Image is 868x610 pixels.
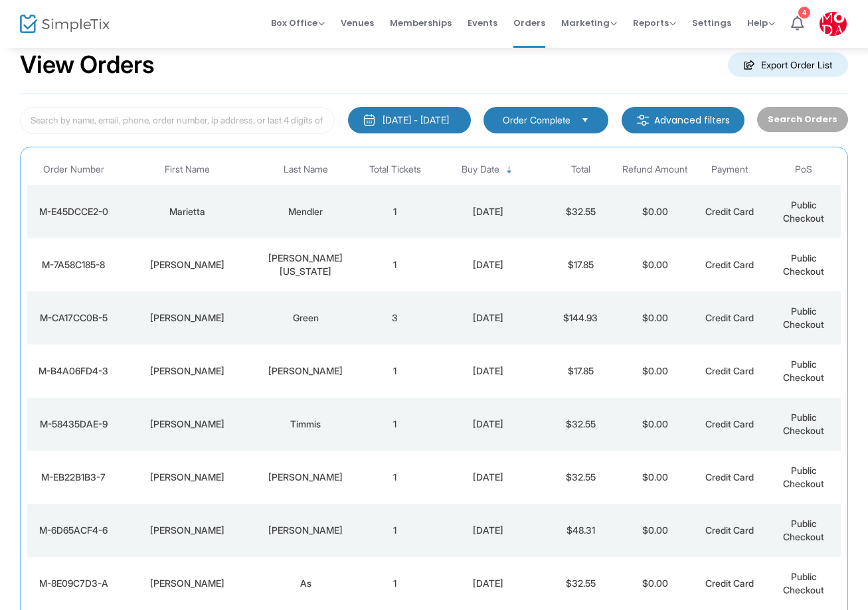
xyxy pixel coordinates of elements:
div: 9/16/2025 [436,205,541,218]
td: $0.00 [618,504,692,557]
td: $0.00 [618,451,692,504]
span: Memberships [390,6,452,40]
h2: View Orders [20,50,155,80]
td: $32.55 [543,557,618,610]
span: Sortable [504,165,515,175]
span: Credit Card [705,471,754,483]
td: $0.00 [618,344,692,398]
div: 9/15/2025 [436,471,541,484]
span: Reports [633,17,676,29]
img: filter [636,114,650,127]
span: Public Checkout [783,305,824,330]
span: Events [468,6,497,40]
td: 3 [358,291,432,344]
div: 9/16/2025 [436,258,541,271]
div: Green [257,311,355,325]
div: M-B4A06FD4-3 [31,364,117,378]
input: Search by name, email, phone, order number, ip address, or last 4 digits of card [20,107,335,134]
div: 9/16/2025 [436,311,541,325]
span: Credit Card [705,259,754,270]
div: Data table [27,154,841,610]
div: M-8E09C7D3-A [31,577,117,590]
td: 1 [358,238,432,291]
td: $0.00 [618,398,692,451]
div: Amanda [124,311,250,325]
span: Credit Card [705,418,754,429]
th: Total [543,154,618,185]
span: Public Checkout [783,412,824,436]
div: Humberto [124,577,250,590]
td: 1 [358,451,432,504]
span: Last Name [284,164,328,175]
div: Puranik [257,364,355,378]
td: $32.55 [543,451,618,504]
span: Credit Card [705,577,754,589]
span: Box Office [271,17,325,29]
span: Order Complete [503,114,570,127]
div: M-E45DCCE2-0 [31,205,117,218]
td: 1 [358,504,432,557]
span: Marketing [561,17,617,29]
td: $17.85 [543,344,618,398]
td: 1 [358,185,432,238]
div: M-6D65ACF4-6 [31,524,117,537]
div: M-CA17CC0B-5 [31,311,117,325]
td: 1 [358,398,432,451]
div: Timmis [257,418,355,431]
td: $0.00 [618,185,692,238]
span: Settings [692,6,731,40]
span: First Name [165,164,210,175]
button: Select [576,113,594,127]
div: M-EB22B1B3-7 [31,471,117,484]
div: M-7A58C185-8 [31,258,117,271]
td: $32.55 [543,185,618,238]
span: Orders [513,6,545,40]
th: Total Tickets [358,154,432,185]
td: $0.00 [618,238,692,291]
span: Public Checkout [783,358,824,383]
div: Mendler [257,205,355,218]
div: Medha [124,364,250,378]
div: As [257,577,355,590]
td: $32.55 [543,398,618,451]
div: Routh [257,524,355,537]
span: Public Checkout [783,199,824,224]
div: 9/14/2025 [436,524,541,537]
td: $0.00 [618,557,692,610]
div: 4 [798,7,810,19]
span: Buy Date [462,164,499,175]
td: 1 [358,344,432,398]
span: Help [747,17,775,29]
span: Venues [341,6,374,40]
div: Sarah [124,258,250,271]
div: 9/15/2025 [436,364,541,378]
span: Payment [711,164,748,175]
span: Public Checkout [783,252,824,277]
div: Marietta [124,205,250,218]
span: Credit Card [705,524,754,536]
td: $17.85 [543,238,618,291]
div: Cynthia [124,471,250,484]
span: Public Checkout [783,518,824,542]
td: $48.31 [543,504,618,557]
div: Kristen [124,524,250,537]
div: Gentry [257,471,355,484]
span: Credit Card [705,365,754,376]
div: 9/15/2025 [436,418,541,431]
span: PoS [795,164,812,175]
span: Public Checkout [783,571,824,595]
td: 1 [358,557,432,610]
div: Gail [124,418,250,431]
span: Credit Card [705,206,754,217]
img: monthly [363,114,376,127]
div: 9/14/2025 [436,577,541,590]
span: Credit Card [705,312,754,323]
div: M-58435DAE-9 [31,418,117,431]
m-button: Advanced filters [622,107,744,133]
m-button: Export Order List [728,52,848,77]
span: Public Checkout [783,465,824,489]
button: [DATE] - [DATE] [348,107,471,133]
span: Order Number [43,164,104,175]
div: [DATE] - [DATE] [383,114,449,127]
div: M Washington [257,252,355,278]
